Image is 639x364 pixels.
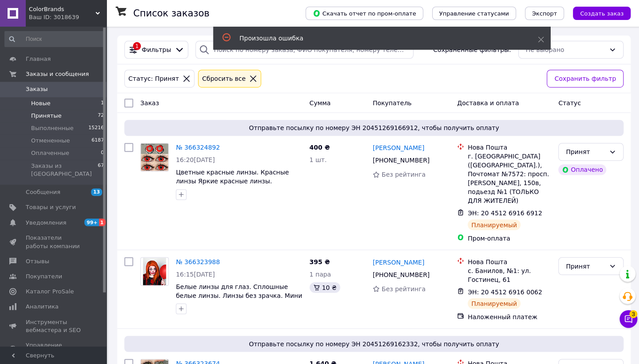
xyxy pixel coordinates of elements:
img: Фото товару [141,143,168,171]
div: Принят [565,147,605,157]
span: Заказы [26,85,47,93]
span: Сохранить фильтр [554,74,615,83]
span: Управление статусами [439,10,509,17]
div: Оплачено [558,164,606,175]
span: Сообщения [26,188,60,196]
a: Цветные красные линзы. Красные линзы Яркие красные линзы. Цветные крейзи линзы. Красные линзы [176,169,289,202]
button: Создать заказ [572,7,630,20]
span: 99+ [84,218,99,226]
a: Фото товару [140,143,169,171]
span: Скачать отчет по пром-оплате [312,9,416,17]
a: № 366324892 [176,144,220,151]
div: Нова Пошта [467,143,551,152]
span: 16:15[DATE] [176,270,215,277]
span: Показатели работы компании [26,233,82,249]
button: Экспорт [525,7,564,20]
a: Создать заказ [564,9,630,16]
span: Доставка и оплата [457,99,518,107]
span: 400 ₴ [309,144,330,151]
span: 0 [101,149,104,157]
span: 6187 [91,137,104,145]
span: Управление сайтом [26,341,82,357]
button: Управление статусами [432,7,516,20]
h1: Список заказов [133,8,209,19]
div: Принят [565,261,605,271]
div: Планируемый [467,298,520,309]
span: Инструменты вебмастера и SEO [26,318,82,334]
span: Заказ [140,99,159,107]
span: Каталог ProSale [26,287,74,295]
div: Ваш ID: 3018639 [29,13,106,21]
span: ColorBrands [29,5,95,13]
span: Заказы и сообщения [26,70,89,78]
span: Новые [31,99,51,107]
a: № 366323988 [176,258,220,265]
div: Статус: Принят [126,74,181,83]
span: Товары и услуги [26,203,76,211]
button: Сохранить фильтр [546,70,623,87]
a: Белые линзы для глаз. Сплошные белые линзы. Линзы без зрачка. Мини склеры. Контактные белые линзы [176,283,302,308]
div: Наложенный платеж [467,312,551,321]
div: Нова Пошта [467,257,551,266]
span: Фильтры [142,45,171,54]
a: [PERSON_NAME] [372,257,424,266]
span: Главная [26,55,51,63]
span: 1 шт. [309,156,327,163]
span: Отмененные [31,137,70,145]
span: Сумма [309,99,331,107]
span: 15216 [88,124,104,132]
div: Сбросить все [200,74,247,83]
div: [PHONE_NUMBER] [371,268,431,281]
span: 16:20[DATE] [176,156,215,163]
span: 3 [629,310,637,318]
span: ЭН: 20 4512 6916 0062 [467,288,542,295]
span: ЭН: 20 4512 6916 6912 [467,210,542,217]
span: 1 [101,99,104,107]
span: Покупатель [372,99,411,107]
span: 1 пара [309,270,331,277]
div: [PHONE_NUMBER] [371,154,431,166]
div: Пром-оплата [467,233,551,242]
div: Произошла ошибка [239,34,515,43]
a: Фото товару [140,257,169,285]
span: Уведомления [26,218,66,226]
input: Поиск [4,31,105,47]
span: Оплаченные [31,149,69,157]
div: 10 ₴ [309,282,340,293]
div: Не выбрано [525,45,605,55]
span: 395 ₴ [309,258,330,265]
span: Создать заказ [580,10,623,17]
span: Отзывы [26,257,49,265]
span: 72 [98,112,104,120]
span: Статус [558,99,580,107]
span: Аналитика [26,302,59,310]
img: Фото товару [143,257,166,285]
div: с. Банилов, №1: ул. Гостинец, 61 [467,266,551,284]
span: 13 [91,188,102,196]
span: Отправьте посылку по номеру ЭН 20451269162332, чтобы получить оплату [128,339,619,348]
span: Покупатели [26,272,62,280]
div: Планируемый [467,219,520,230]
a: [PERSON_NAME] [372,143,424,152]
span: Без рейтинга [381,171,425,178]
button: Чат с покупателем3 [619,310,637,328]
span: Отправьте посылку по номеру ЭН 20451269166912, чтобы получить оплату [128,123,619,132]
span: 67 [98,162,104,178]
span: Принятые [31,112,62,120]
span: Выполненные [31,124,74,132]
span: 1 [99,218,106,226]
div: г. [GEOGRAPHIC_DATA] ([GEOGRAPHIC_DATA].), Почтомат №7572: просп. [PERSON_NAME], 150в, подьезд №1... [467,152,551,205]
button: Скачать отчет по пром-оплате [305,7,423,20]
span: Экспорт [532,10,556,17]
span: Заказы из [GEOGRAPHIC_DATA] [31,162,98,178]
span: Без рейтинга [381,285,425,292]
